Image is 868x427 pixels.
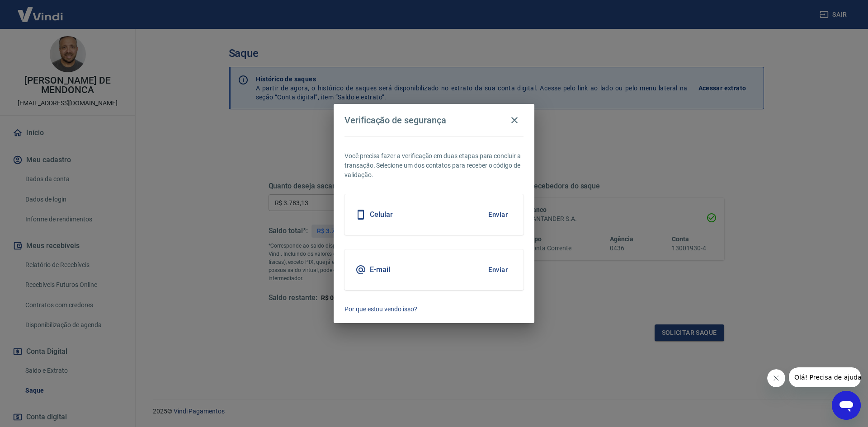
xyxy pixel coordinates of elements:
h4: Verificação de segurança [344,115,446,126]
iframe: Botão para abrir a janela de mensagens [832,391,861,420]
button: Enviar [483,205,513,224]
p: Você precisa fazer a verificação em duas etapas para concluir a transação. Selecione um dos conta... [344,151,524,180]
a: Por que estou vendo isso? [344,305,524,314]
iframe: Fechar mensagem [767,369,785,387]
button: Enviar [483,260,513,279]
h5: Celular [370,210,393,219]
span: Olá! Precisa de ajuda? [5,6,76,14]
h5: E-mail [370,265,390,274]
iframe: Mensagem da empresa [789,367,861,387]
